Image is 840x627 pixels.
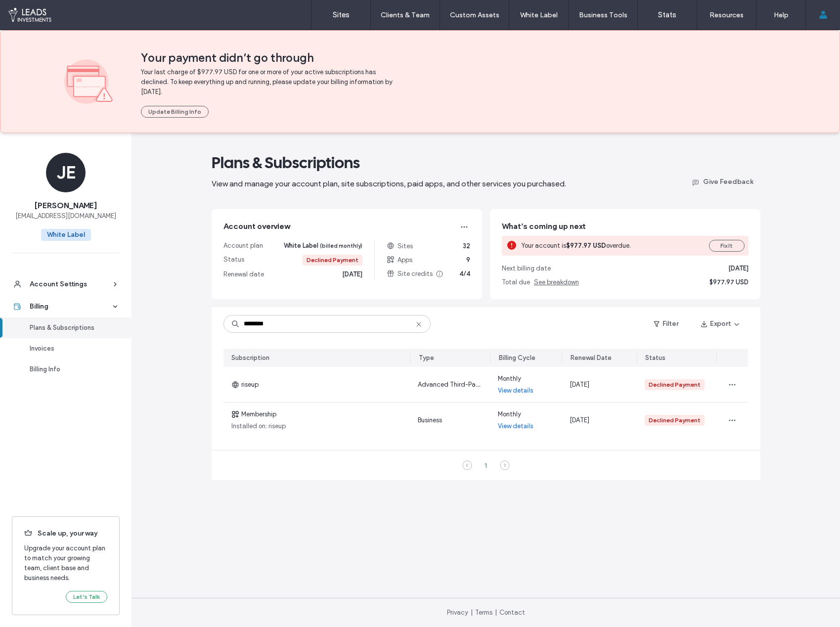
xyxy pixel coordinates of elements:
[30,344,111,354] div: Invoices
[212,153,360,173] span: Plans & Subscriptions
[498,409,521,419] span: Monthly
[307,256,358,265] div: Declined Payment
[381,11,430,19] label: Clients & Team
[774,11,789,19] label: Help
[320,242,362,249] span: (billed monthly)
[24,543,107,583] span: Upgrade your account plan to match your growing team, client base and business needs.
[709,240,745,252] button: Fix It
[570,416,589,424] span: [DATE]
[502,222,586,231] span: What’s coming up next
[231,380,259,390] span: riseup
[534,278,579,286] span: See breakdown
[566,242,606,249] b: $977.97 USD
[520,11,558,19] label: White Label
[141,67,396,97] span: Your last charge of $977.97 USD for one or more of your active subscriptions has declined. To kee...
[447,609,468,616] a: Privacy
[644,316,688,332] button: Filter
[35,200,97,211] span: [PERSON_NAME]
[30,302,111,312] div: Billing
[475,609,492,616] a: Terms
[66,591,107,603] button: Let’s Talk
[471,609,473,616] span: |
[15,211,116,221] span: [EMAIL_ADDRESS][DOMAIN_NAME]
[450,11,499,19] label: Custom Assets
[231,409,276,419] span: Membership
[30,323,111,333] div: Plans & Subscriptions
[502,264,551,273] span: Next billing date
[30,364,111,374] div: Billing Info
[499,609,525,616] a: Contact
[223,241,263,251] span: Account plan
[579,11,627,19] label: Business Tools
[658,10,676,19] label: Stats
[495,609,497,616] span: |
[212,179,566,188] span: View and manage your account plan, site subscriptions, paid apps, and other services you purchased.
[709,277,749,287] span: $977.97 USD
[466,255,470,265] span: 9
[480,459,492,471] div: 1
[418,381,501,388] span: Advanced Third-Party Store
[459,269,470,279] span: 4/4
[387,269,443,279] span: Site credits
[684,174,760,189] button: Give Feedback
[223,269,264,279] span: Renewal date
[41,229,91,241] span: White Label
[223,255,244,266] span: Status
[498,421,533,431] a: View details
[571,353,612,363] div: Renewal Date
[333,10,350,19] label: Sites
[30,279,111,289] div: Account Settings
[692,316,749,332] button: Export
[342,269,362,279] span: [DATE]
[498,374,521,384] span: Monthly
[570,381,589,388] span: [DATE]
[24,529,107,539] span: Scale up, your way
[387,241,413,251] span: Sites
[649,416,701,425] div: Declined Payment
[418,416,442,424] span: Business
[141,50,776,65] span: Your payment didn’t go through
[645,353,665,363] div: Status
[46,153,86,192] div: JE
[498,386,533,396] a: View details
[223,221,290,233] span: Account overview
[502,277,579,287] span: Total due
[387,255,412,265] span: Apps
[141,106,209,118] button: Update Billing Info
[231,421,286,431] span: Installed on: riseup
[284,241,362,251] span: White Label
[419,353,434,363] div: Type
[709,11,744,19] label: Resources
[231,353,269,363] div: Subscription
[463,241,470,251] span: 32
[522,242,631,249] span: Your account is overdue.
[499,353,535,363] div: Billing Cycle
[649,380,701,389] div: Declined Payment
[728,264,749,273] span: [DATE]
